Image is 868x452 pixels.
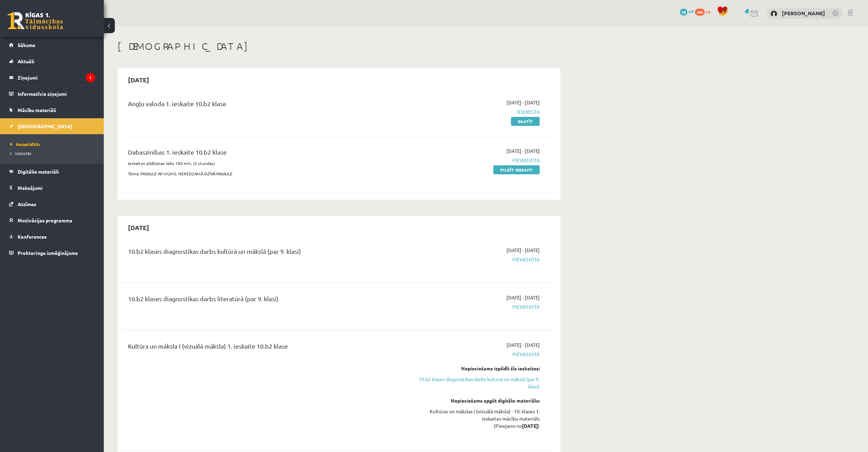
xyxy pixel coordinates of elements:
[706,9,710,14] span: xp
[9,180,95,196] a: Maksājumi
[10,150,31,156] span: Izlabotās
[128,160,399,166] p: Ieskaites pildīšanas laiks 180 min. (3 stundas)
[511,117,540,126] a: Skatīt
[506,247,540,254] span: [DATE] - [DATE]
[18,180,95,196] legend: Maksājumi
[695,9,714,14] a: 240 xp
[506,99,540,106] span: [DATE] - [DATE]
[18,58,34,64] span: Aktuāli
[18,168,59,175] span: Digitālie materiāli
[9,245,95,261] a: Proktoringa izmēģinājums
[9,196,95,212] a: Atzīmes
[9,70,95,85] a: Ziņojumi1
[18,233,47,240] span: Konferences
[9,118,95,134] a: [DEMOGRAPHIC_DATA]
[18,123,72,129] span: [DEMOGRAPHIC_DATA]
[409,157,540,164] span: Pievienota
[695,9,705,16] span: 240
[121,72,156,88] h2: [DATE]
[128,147,399,160] div: Dabaszinības 1. ieskaite 10.b2 klase
[680,9,694,14] a: 58 mP
[10,150,97,156] a: Izlabotās
[18,107,56,113] span: Mācību materiāli
[409,408,540,430] div: Kultūras un mākslas I (vizuālā māksla) - 10. klases 1. ieskaites mācību materiāls (Pieejams no )
[18,86,95,102] legend: Informatīvie ziņojumi
[9,53,95,69] a: Aktuāli
[680,9,687,16] span: 58
[118,40,560,52] h1: [DEMOGRAPHIC_DATA]
[688,9,694,14] span: mP
[18,70,95,85] legend: Ziņojumi
[86,73,95,82] i: 1
[18,42,35,48] span: Sākums
[128,341,399,354] div: Kultūra un māksla I (vizuālā māksla) 1. ieskaite 10.b2 klase
[10,141,40,147] span: Neizpildītās
[8,12,63,29] a: Rīgas 1. Tālmācības vidusskola
[128,294,399,307] div: 10.b2 klases diagnostikas darbs literatūrā (par 9. klasi)
[506,294,540,301] span: [DATE] - [DATE]
[409,376,540,390] a: 10.b2 klases diagnostikas darbs kultūrā un mākslā (par 9. klasi)
[18,201,36,207] span: Atzīmes
[493,165,540,174] a: Pildīt ieskaiti
[18,250,78,256] span: Proktoringa izmēģinājums
[128,247,399,259] div: 10.b2 klases diagnostikas darbs kultūrā un mākslā (par 9. klasi)
[128,99,399,112] div: Angļu valoda 1. ieskaite 10.b2 klase
[9,164,95,179] a: Digitālie materiāli
[522,423,538,429] strong: [DATE]
[10,141,97,147] a: Neizpildītās
[9,229,95,245] a: Konferences
[770,10,777,17] img: Timurs Lozovskis
[782,10,825,17] a: [PERSON_NAME]
[9,212,95,228] a: Motivācijas programma
[128,170,399,177] p: Tēma: PASAULE AP MUMS. NEREDZAMĀ DZĪVĀ PASAULE
[9,37,95,53] a: Sākums
[409,397,540,404] div: Nepieciešams apgūt digitālo materiālu:
[409,256,540,263] span: Pievienota
[506,147,540,155] span: [DATE] - [DATE]
[409,303,540,311] span: Pievienota
[409,365,540,372] div: Nepieciešams izpildīt šīs ieskaites:
[9,86,95,102] a: Informatīvie ziņojumi
[506,341,540,349] span: [DATE] - [DATE]
[18,217,72,223] span: Motivācijas programma
[9,102,95,118] a: Mācību materiāli
[409,108,540,116] span: Iesniegta
[121,219,156,236] h2: [DATE]
[409,351,540,358] span: Pievienota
